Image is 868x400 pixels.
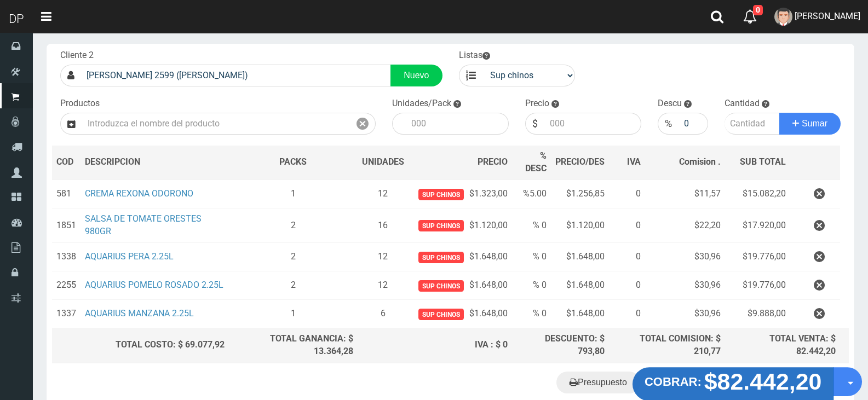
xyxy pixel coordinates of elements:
[525,113,544,135] div: $
[229,300,358,328] td: 1
[725,208,790,243] td: $17.920,00
[418,220,464,231] span: Sup chinos
[627,156,641,167] span: IVA
[81,146,229,180] th: DES
[418,280,464,292] span: Sup chinos
[52,146,81,180] th: COD
[725,113,780,135] input: Cantidad
[409,208,512,243] td: $1.120,00
[556,372,640,393] a: Presupuesto
[52,243,81,271] td: 1338
[418,252,464,263] span: Sup chinos
[551,271,610,300] td: $1.648,00
[525,150,547,173] span: % DESC
[229,146,358,180] th: PACKS
[551,300,610,328] td: $1.648,00
[551,208,610,243] td: $1.120,00
[409,300,512,328] td: $1.648,00
[85,251,174,262] a: AQUARIUS PERA 2.25L
[358,300,409,328] td: 6
[779,113,841,135] button: Sumar
[60,49,94,62] label: Cliente 2
[459,49,490,62] label: Listas
[358,243,409,271] td: 12
[555,156,605,167] span: PRECIO/DES
[358,271,409,300] td: 12
[52,179,81,208] td: 581
[52,271,81,300] td: 2255
[358,208,409,243] td: 16
[358,146,409,180] th: UNIDADES
[52,300,81,328] td: 1337
[81,65,391,86] input: Consumidor Final
[725,179,790,208] td: $15.082,20
[390,65,442,86] a: Nuevo
[512,179,551,208] td: %5.00
[613,333,720,358] div: TOTAL COMISION: $ 210,77
[725,97,760,110] label: Cantidad
[679,156,721,167] span: Comision .
[409,243,512,271] td: $1.648,00
[229,208,358,243] td: 2
[525,97,549,110] label: Precio
[551,243,610,271] td: $1.648,00
[85,188,193,199] a: CREMA REXONA ODORONO
[704,368,822,394] strong: $82.442,20
[392,97,451,110] label: Unidades/Pack
[409,179,512,208] td: $1.323,00
[609,300,645,328] td: 0
[358,179,409,208] td: 12
[56,339,225,351] div: TOTAL COSTO: $ 69.077,92
[645,375,702,388] strong: COBRAR:
[725,271,790,300] td: $19.776,00
[551,179,610,208] td: $1.256,85
[645,271,725,300] td: $30,96
[60,97,100,110] label: Productos
[512,300,551,328] td: % 0
[725,243,790,271] td: $19.776,00
[774,8,792,26] img: User Image
[229,179,358,208] td: 1
[406,113,509,135] input: 000
[753,5,763,15] span: 0
[478,156,508,169] span: PRECIO
[609,271,645,300] td: 0
[229,243,358,271] td: 2
[85,280,223,290] a: AQUARIUS POMELO ROSADO 2.25L
[609,243,645,271] td: 0
[658,97,682,110] label: Descu
[609,208,645,243] td: 0
[740,156,786,169] span: SUB TOTAL
[658,113,679,135] div: %
[512,243,551,271] td: % 0
[85,308,194,318] a: AQUARIUS MANZANA 2.25L
[512,208,551,243] td: % 0
[795,11,860,21] span: [PERSON_NAME]
[516,333,605,358] div: DESCUENTO: $ 793,80
[679,113,708,135] input: 000
[418,189,464,200] span: Sup chinos
[725,300,790,328] td: $9.888,00
[802,119,827,128] span: Sumar
[229,271,358,300] td: 2
[233,333,353,358] div: TOTAL GANANCIA: $ 13.364,28
[82,113,350,135] input: Introduzca el nombre del producto
[409,271,512,300] td: $1.648,00
[362,339,508,351] div: IVA : $ 0
[85,213,202,236] a: SALSA DE TOMATE ORESTES 980GR
[645,208,725,243] td: $22,20
[512,271,551,300] td: % 0
[52,208,81,243] td: 1851
[645,300,725,328] td: $30,96
[101,156,140,167] span: CRIPCION
[609,179,645,208] td: 0
[544,113,642,135] input: 000
[418,309,464,320] span: Sup chinos
[645,179,725,208] td: $11,57
[729,333,836,358] div: TOTAL VENTA: $ 82.442,20
[645,243,725,271] td: $30,96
